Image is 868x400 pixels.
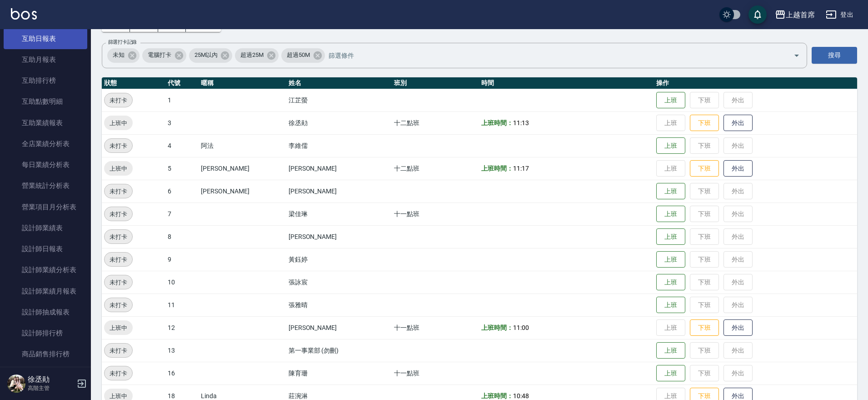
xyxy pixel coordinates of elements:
[656,206,685,223] button: 上班
[4,365,87,386] a: 商品消耗明細
[4,344,87,365] a: 商品銷售排行榜
[286,294,392,316] td: 張雅晴
[104,164,133,173] span: 上班中
[165,180,199,203] td: 6
[656,137,685,154] button: 上班
[481,165,513,172] b: 上班時間：
[286,180,392,203] td: [PERSON_NAME]
[105,187,132,196] span: 未打卡
[4,91,87,112] a: 互助點數明細
[4,112,87,133] a: 互助業績報表
[723,115,753,132] button: 外出
[7,375,25,393] img: Person
[104,118,133,128] span: 上班中
[4,302,87,323] a: 設計師抽成報表
[656,342,685,359] button: 上班
[105,369,132,378] span: 未打卡
[28,384,74,392] p: 高階主管
[165,203,199,225] td: 7
[105,300,132,310] span: 未打卡
[165,157,199,180] td: 5
[654,77,857,89] th: 操作
[105,209,132,219] span: 未打卡
[479,77,654,89] th: 時間
[286,248,392,271] td: 黃鈺婷
[189,48,233,63] div: 25M以內
[105,278,132,287] span: 未打卡
[4,154,87,175] a: 每日業績分析表
[656,228,685,245] button: 上班
[4,133,87,154] a: 全店業績分析表
[392,203,479,225] td: 十一點班
[513,392,529,400] span: 10:48
[656,92,685,109] button: 上班
[4,175,87,196] a: 營業統計分析表
[235,48,279,63] div: 超過25M
[4,197,87,218] a: 營業項目月分析表
[4,238,87,259] a: 設計師日報表
[199,180,286,203] td: [PERSON_NAME]
[107,48,140,63] div: 未知
[165,89,199,111] td: 1
[513,119,529,127] span: 11:13
[235,51,269,60] span: 超過25M
[4,281,87,302] a: 設計師業績月報表
[105,141,132,151] span: 未打卡
[199,134,286,157] td: 阿法
[4,28,87,49] a: 互助日報表
[513,165,529,172] span: 11:17
[107,51,130,60] span: 未知
[281,51,315,60] span: 超過50M
[165,248,199,271] td: 9
[286,134,392,157] td: 李維儒
[392,111,479,134] td: 十二點班
[286,157,392,180] td: [PERSON_NAME]
[286,77,392,89] th: 姓名
[481,324,513,331] b: 上班時間：
[326,47,778,63] input: 篩選條件
[786,9,815,20] div: 上越首席
[4,218,87,238] a: 設計師業績表
[771,5,818,24] button: 上越首席
[286,111,392,134] td: 徐丞勛
[481,119,513,127] b: 上班時間：
[4,259,87,280] a: 設計師業績分析表
[392,157,479,180] td: 十二點班
[392,362,479,385] td: 十一點班
[656,365,685,382] button: 上班
[812,47,857,64] button: 搜尋
[102,77,165,89] th: 狀態
[656,274,685,291] button: 上班
[105,232,132,242] span: 未打卡
[656,297,685,314] button: 上班
[286,203,392,225] td: 梁佳琳
[165,362,199,385] td: 16
[165,77,199,89] th: 代號
[105,255,132,264] span: 未打卡
[165,111,199,134] td: 3
[104,323,133,333] span: 上班中
[286,362,392,385] td: 陳育珊
[656,251,685,268] button: 上班
[108,39,137,46] label: 篩選打卡記錄
[789,48,804,63] button: Open
[286,271,392,294] td: 張詠宸
[11,8,37,20] img: Logo
[165,339,199,362] td: 13
[165,294,199,316] td: 11
[4,323,87,344] a: 設計師排行榜
[189,51,223,60] span: 25M以內
[690,115,719,132] button: 下班
[165,225,199,248] td: 8
[28,375,74,384] h5: 徐丞勛
[723,319,753,336] button: 外出
[4,49,87,70] a: 互助月報表
[105,96,132,105] span: 未打卡
[105,346,132,355] span: 未打卡
[822,6,857,23] button: 登出
[286,316,392,339] td: [PERSON_NAME]
[286,89,392,111] td: 江芷螢
[199,77,286,89] th: 暱稱
[392,316,479,339] td: 十一點班
[690,319,719,336] button: 下班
